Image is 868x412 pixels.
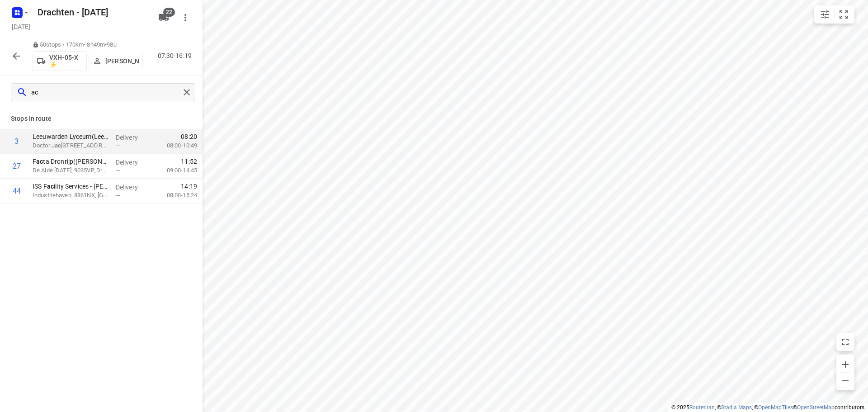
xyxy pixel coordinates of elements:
[181,182,197,191] span: 14:19
[814,5,854,24] div: small contained button group
[671,404,864,411] li: © 2025 , © , © © contributors
[163,8,175,17] span: 22
[33,51,87,71] button: VXH-05-X ⚡
[158,51,195,61] p: 07:30-16:19
[33,141,108,150] p: Doctor Jacob Botkeweg 3, 8935AB, Leeuwarden, NL
[116,167,120,174] span: —
[105,57,139,65] p: [PERSON_NAME]
[89,54,143,68] button: [PERSON_NAME]
[11,114,192,123] p: Stops in route
[13,162,21,170] div: 27
[33,132,108,141] p: Leeuwarden Lyceum(Leeuwarden Lyceum)
[47,183,54,190] b: ac
[36,158,43,165] b: ac
[116,142,120,149] span: —
[116,192,120,199] span: —
[152,141,197,150] p: 08:00-10:49
[181,132,197,141] span: 08:20
[31,85,180,99] input: Search stops within route
[14,137,19,146] div: 3
[33,166,108,175] p: De Alde [DATE], 9035VP, Dronrijp, [GEOGRAPHIC_DATA]
[155,9,173,27] button: 22
[758,404,793,411] a: OpenMapTiles
[8,21,34,32] h5: Project date
[33,191,108,200] p: Industriehaven, 8861NX, Harlingen, NL
[33,41,143,49] p: 50 stops • 170km • 8h49m
[116,183,149,192] p: Delivery
[116,133,149,142] p: Delivery
[797,404,835,411] a: OpenStreetMap
[152,166,197,175] p: 09:00-14:45
[721,404,752,411] a: Stadia Maps
[107,41,116,48] span: 98u
[181,157,197,166] span: 11:52
[55,142,61,149] b: ac
[34,5,151,19] h5: Drachten - [DATE]
[689,404,715,411] a: Routetitan
[49,54,83,68] p: VXH-05-X ⚡
[152,191,197,200] p: 08:00-15:24
[105,41,107,48] span: •
[13,187,21,195] div: 44
[33,157,108,166] p: Facta Dronrijp(Richard Rob)
[116,158,149,167] p: Delivery
[33,182,108,191] p: ISS Facility Services - Wartsila Harlingen(Gert-Jan van Lochem)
